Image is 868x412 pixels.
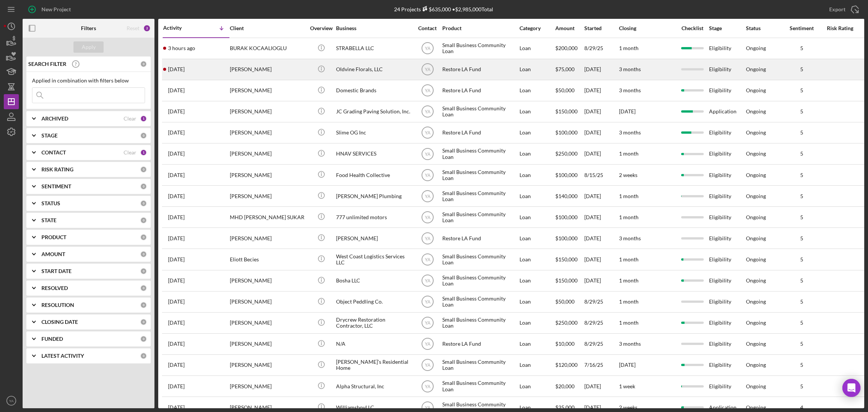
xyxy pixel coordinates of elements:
[41,217,57,223] b: STATE
[619,235,641,241] time: 3 months
[442,144,518,164] div: Small Business Community Loan
[168,320,185,326] time: 2025-08-29 21:41
[425,257,430,262] text: YA
[619,87,641,93] time: 3 months
[230,60,305,79] div: [PERSON_NAME]
[140,234,147,241] div: 0
[442,355,518,375] div: Small Business Community Loan
[168,66,185,72] time: 2025-09-11 18:41
[842,379,860,397] div: Open Intercom Messenger
[41,251,65,257] b: AMOUNT
[584,249,618,269] div: [DATE]
[584,60,618,79] div: [DATE]
[336,271,411,291] div: Bosha LLC
[709,186,745,206] div: Eligibility
[230,38,305,58] div: BURAK KOCAALIOGLU
[425,278,430,284] text: YA
[140,166,147,173] div: 0
[619,404,637,410] time: 2 weeks
[555,404,575,410] span: $25,000
[709,123,745,143] div: Eligibility
[442,81,518,101] div: Restore LA Fund
[230,144,305,164] div: [PERSON_NAME]
[168,193,185,199] time: 2025-09-08 13:30
[619,66,641,72] time: 3 months
[783,235,821,241] div: 5
[140,302,147,308] div: 0
[230,81,305,101] div: [PERSON_NAME]
[821,25,859,31] div: Risk Rating
[520,207,555,227] div: Loan
[140,319,147,325] div: 0
[520,376,555,396] div: Loan
[676,25,708,31] div: Checklist
[41,166,73,172] b: RISK RATING
[425,130,430,136] text: YA
[709,249,745,269] div: Eligibility
[520,355,555,375] div: Loan
[41,285,68,291] b: RESOLVED
[442,334,518,354] div: Restore LA Fund
[230,186,305,206] div: [PERSON_NAME]
[425,194,430,199] text: YA
[783,193,821,199] div: 5
[336,313,411,333] div: Drycrew Restoration Contractor, LLC
[584,123,618,143] div: [DATE]
[230,165,305,185] div: [PERSON_NAME]
[783,404,821,410] div: 4
[336,81,411,101] div: Domestic Brands
[425,342,430,347] text: YA
[41,268,72,274] b: START DATE
[41,353,84,359] b: LATEST ACTIVITY
[442,38,518,58] div: Small Business Community Loan
[168,299,185,305] time: 2025-08-29 22:02
[425,172,430,178] text: YA
[168,87,185,93] time: 2025-09-11 18:39
[425,46,430,51] text: YA
[709,25,745,31] div: Stage
[230,25,305,31] div: Client
[555,277,578,284] span: $150,000
[336,102,411,122] div: JC Grading Paving Solution, Inc.
[555,87,575,93] span: $50,000
[336,25,411,31] div: Business
[520,334,555,354] div: Loan
[584,102,618,122] div: [DATE]
[783,299,821,305] div: 5
[394,6,493,12] div: 24 Projects • $2,985,000 Total
[168,383,185,389] time: 2025-08-27 13:08
[783,256,821,262] div: 5
[336,60,411,79] div: Oldvine Florals, LLC
[619,172,637,178] time: 2 weeks
[336,186,411,206] div: [PERSON_NAME] Plumbing
[336,355,411,375] div: [PERSON_NAME]’s Residential Home
[746,362,766,368] div: Ongoing
[230,376,305,396] div: [PERSON_NAME]
[746,25,782,31] div: Status
[783,45,821,51] div: 5
[520,228,555,248] div: Loan
[555,256,578,262] span: $150,000
[336,123,411,143] div: Slime OG Inc
[140,115,147,122] div: 1
[520,313,555,333] div: Loan
[709,334,745,354] div: Eligibility
[555,235,578,241] span: $100,000
[619,319,639,326] time: 1 month
[41,116,68,122] b: ARCHIVED
[336,144,411,164] div: HNAV SERVICES
[709,292,745,312] div: Eligibility
[140,149,147,156] div: 1
[230,123,305,143] div: [PERSON_NAME]
[555,214,578,220] span: $100,000
[442,271,518,291] div: Small Business Community Loan
[709,60,745,79] div: Eligibility
[41,2,71,17] div: New Project
[783,25,821,31] div: Sentiment
[709,376,745,396] div: Eligibility
[140,200,147,207] div: 0
[124,116,136,122] div: Clear
[619,383,635,389] time: 1 week
[520,292,555,312] div: Loan
[709,144,745,164] div: Eligibility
